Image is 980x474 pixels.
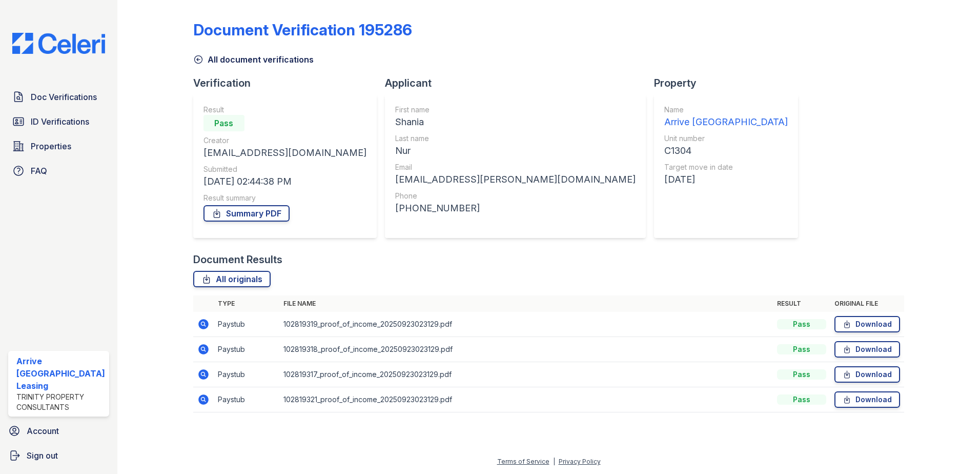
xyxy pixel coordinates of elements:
[777,344,826,354] div: Pass
[214,312,279,337] td: Paystub
[279,295,773,312] th: File name
[8,161,109,181] a: FAQ
[559,458,601,465] a: Privacy Policy
[777,319,826,329] div: Pass
[31,91,97,103] span: Doc Verifications
[4,445,113,466] a: Sign out
[193,252,282,267] div: Document Results
[203,174,366,189] div: [DATE] 02:44:38 PM
[654,76,806,90] div: Property
[834,316,900,332] a: Download
[203,115,244,131] div: Pass
[937,433,970,464] iframe: chat widget
[664,144,788,158] div: C1304
[16,392,105,412] div: Trinity Property Consultants
[193,271,271,287] a: All originals
[834,391,900,408] a: Download
[385,76,654,90] div: Applicant
[777,369,826,380] div: Pass
[203,105,366,115] div: Result
[395,105,636,115] div: First name
[27,449,58,462] span: Sign out
[193,21,412,39] div: Document Verification 195286
[214,387,279,412] td: Paystub
[664,172,788,187] div: [DATE]
[664,105,788,115] div: Name
[497,458,549,465] a: Terms of Service
[279,387,773,412] td: 102819321_proof_of_income_20250923023129.pdf
[8,136,109,156] a: Properties
[395,201,636,215] div: [PHONE_NUMBER]
[664,105,788,129] a: Name Arrive [GEOGRAPHIC_DATA]
[834,341,900,358] a: Download
[395,115,636,129] div: Shania
[214,295,279,312] th: Type
[279,362,773,387] td: 102819317_proof_of_income_20250923023129.pdf
[214,337,279,362] td: Paystub
[664,115,788,129] div: Arrive [GEOGRAPHIC_DATA]
[214,362,279,387] td: Paystub
[31,165,47,177] span: FAQ
[203,193,366,203] div: Result summary
[395,191,636,201] div: Phone
[8,87,109,107] a: Doc Verifications
[31,115,89,128] span: ID Verifications
[203,205,290,222] a: Summary PDF
[193,53,314,66] a: All document verifications
[4,33,113,54] img: CE_Logo_Blue-a8612792a0a2168367f1c8372b55b34899dd931a85d93a1a3d3e32e68fde9ad4.png
[203,164,366,174] div: Submitted
[834,366,900,383] a: Download
[31,140,71,152] span: Properties
[664,162,788,172] div: Target move in date
[203,135,366,146] div: Creator
[777,394,826,405] div: Pass
[395,144,636,158] div: Nur
[395,172,636,187] div: [EMAIL_ADDRESS][PERSON_NAME][DOMAIN_NAME]
[193,76,385,90] div: Verification
[16,355,105,392] div: Arrive [GEOGRAPHIC_DATA] Leasing
[8,111,109,132] a: ID Verifications
[4,421,113,441] a: Account
[279,312,773,337] td: 102819319_proof_of_income_20250923023129.pdf
[395,162,636,172] div: Email
[664,133,788,144] div: Unit number
[830,295,904,312] th: Original file
[553,458,555,465] div: |
[203,146,366,160] div: [EMAIL_ADDRESS][DOMAIN_NAME]
[395,133,636,144] div: Last name
[279,337,773,362] td: 102819318_proof_of_income_20250923023129.pdf
[773,295,830,312] th: Result
[27,425,59,437] span: Account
